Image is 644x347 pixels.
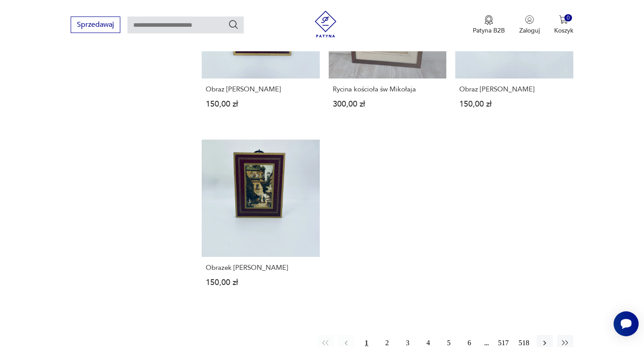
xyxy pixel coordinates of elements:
[333,86,442,93] h3: Rycina kościoła św Mikołaja
[519,15,540,35] button: Zaloguj
[71,17,120,33] button: Sprzedawaj
[473,15,505,35] button: Patyna B2B
[459,100,569,108] p: 150,00 zł
[473,15,505,35] a: Ikona medaluPatyna B2B
[206,264,315,272] h3: Obrazek [PERSON_NAME]
[473,26,505,35] p: Patyna B2B
[206,279,315,286] p: 150,00 zł
[484,15,493,25] img: Ikona medalu
[202,140,319,304] a: Obrazek Carla SpitzwegaObrazek [PERSON_NAME]150,00 zł
[333,100,442,108] p: 300,00 zł
[206,100,315,108] p: 150,00 zł
[206,86,315,93] h3: Obraz [PERSON_NAME]
[312,11,339,37] img: Patyna - sklep z meblami i dekoracjami vintage
[554,15,573,35] button: 0Koszyk
[614,311,639,336] iframe: Smartsupp widget button
[519,26,540,35] p: Zaloguj
[459,86,569,93] h3: Obraz [PERSON_NAME]
[564,14,572,22] div: 0
[228,19,239,30] button: Szukaj
[71,22,120,29] a: Sprzedawaj
[554,26,573,35] p: Koszyk
[525,15,534,24] img: Ikonka użytkownika
[559,15,568,24] img: Ikona koszyka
